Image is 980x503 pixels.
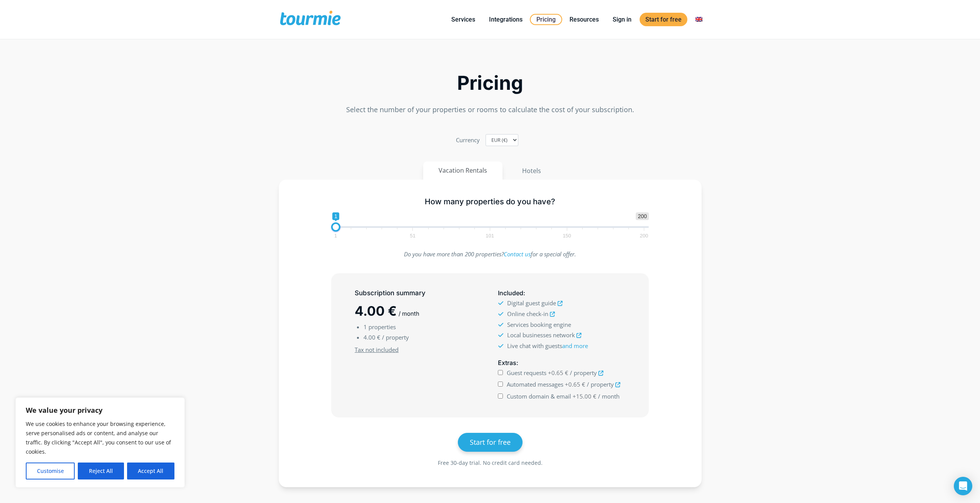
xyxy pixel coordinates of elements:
[127,463,174,479] button: Accept All
[498,359,516,367] span: Extras
[438,459,543,466] span: Free 30-day trial. No credit card needed.
[954,477,972,495] div: Open Intercom Messenger
[483,15,528,24] a: Integrations
[382,333,409,341] span: / property
[498,288,625,298] h5: :
[690,15,708,24] a: Switch to
[331,197,649,207] h5: How many properties do you have?
[498,289,523,297] span: Included
[355,288,482,298] h5: Subscription summary
[506,161,557,180] button: Hotels
[548,369,568,377] span: +0.65 €
[565,380,585,388] span: +0.65 €
[446,15,481,24] a: Services
[409,234,417,237] span: 51
[573,392,596,400] span: +15.00 €
[279,74,702,92] h2: Pricing
[498,358,625,368] h5: :
[26,463,75,479] button: Customise
[504,250,531,258] a: Contact us
[279,104,702,115] p: Select the number of your properties or rooms to calculate the cost of your subscription.
[423,161,503,180] button: Vacation Rentals
[640,13,687,26] a: Start for free
[355,303,397,319] span: 4.00 €
[507,321,571,328] span: Services booking engine
[507,392,571,400] span: Custom domain & email
[507,299,556,307] span: Digital guest guide
[530,14,562,25] a: Pricing
[587,380,614,388] span: / property
[369,323,396,331] span: properties
[78,463,124,479] button: Reject All
[507,369,546,377] span: Guest requests
[332,212,339,220] span: 1
[484,234,495,237] span: 101
[26,419,174,456] p: We use cookies to enhance your browsing experience, serve personalised ads or content, and analys...
[364,323,367,331] span: 1
[355,346,399,353] u: Tax not included
[507,342,588,350] span: Live chat with guests
[598,392,620,400] span: / month
[458,433,523,452] a: Start for free
[562,342,588,350] a: and more
[333,234,338,237] span: 1
[507,310,548,318] span: Online check-in
[639,234,650,237] span: 200
[561,234,572,237] span: 150
[470,437,511,447] span: Start for free
[331,249,649,259] p: Do you have more than 200 properties? for a special offer.
[636,212,648,220] span: 200
[364,333,380,341] span: 4.00 €
[570,369,597,377] span: / property
[564,15,605,24] a: Resources
[607,15,637,24] a: Sign in
[507,380,563,388] span: Automated messages
[507,331,575,339] span: Local businesses network
[26,405,174,415] p: We value your privacy
[399,310,419,317] span: / month
[456,135,480,145] label: Currency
